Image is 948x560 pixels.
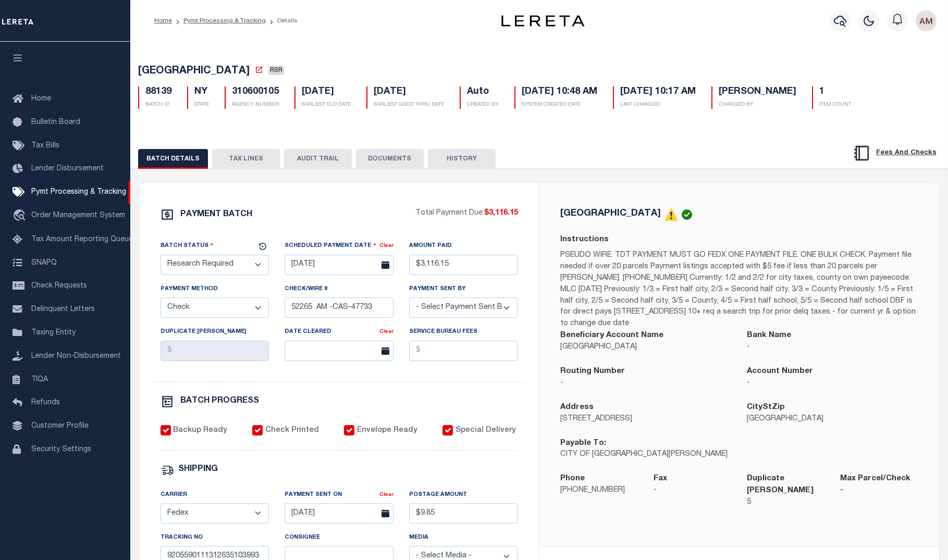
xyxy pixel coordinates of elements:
a: Clear [379,243,393,248]
label: Envelope Ready [357,425,417,437]
label: Account Number [747,366,813,378]
h5: [DATE] 10:17 AM [620,86,696,98]
h5: [DATE] 10:48 AM [522,86,597,98]
p: ITEM COUNT [819,101,851,109]
label: Tracking No [161,533,203,542]
label: Amount Paid [409,242,452,251]
label: Check/Wire # [285,285,328,294]
span: Home [31,95,51,103]
label: Payment Method [161,285,218,294]
label: Consignee [285,533,320,542]
p: CREATED BY [467,101,499,109]
input: $ [409,341,518,361]
label: Bank Name [747,330,791,342]
label: Payment Sent By [409,285,465,294]
button: AUDIT TRAIL [284,149,352,169]
span: Lender Non-Disbursement [31,353,121,360]
label: Duplicate [PERSON_NAME] [747,473,824,496]
label: Media [409,533,428,542]
h6: SHIPPING [178,465,218,474]
p: - [654,485,731,496]
p: CITY OF [GEOGRAPHIC_DATA][PERSON_NAME] [560,449,732,461]
h5: 1 [819,86,851,98]
p: - [560,378,732,389]
h6: PAYMENT BATCH [180,210,252,219]
h5: 310600105 [232,86,279,98]
img: check-icon-green.svg [682,209,692,220]
a: Home [154,18,172,24]
label: Check Printed [265,425,319,437]
i: travel_explore [13,209,29,223]
label: Phone [560,473,585,485]
h5: [DATE] [302,86,351,98]
p: PSEUDO WIRE. TDT PAYMENT MUST GO FEDX ONE PAYMENT FILE. ONE BULK CHECK. Payment file needed if ov... [560,250,918,330]
p: SYSTEM CREATED DATE [522,101,597,109]
p: - [747,342,918,353]
h5: 88139 [145,86,171,98]
span: Check Requests [31,282,87,290]
label: Scheduled Payment Date [285,241,376,251]
label: Date Cleared [285,328,331,337]
span: Tax Bills [31,142,59,150]
input: $ [409,255,518,275]
span: RSR [268,66,284,75]
span: Pymt Processing & Tracking [31,189,126,196]
span: Refunds [31,399,60,406]
a: Pymt Processing & Tracking [183,18,266,24]
p: [PHONE_NUMBER] [560,485,638,496]
p: EARLIEST GOOD THRU DATE [374,101,444,109]
span: Bulletin Board [31,119,80,126]
span: TIQA [31,376,48,383]
input: $ [161,341,269,361]
span: Order Management System [31,212,125,219]
button: TAX LINES [212,149,280,169]
button: HISTORY [428,149,496,169]
h5: [GEOGRAPHIC_DATA] [560,209,661,218]
label: Address [560,402,594,414]
input: $ [409,503,518,524]
p: BATCH ID [145,101,171,109]
p: 5 [747,497,824,508]
p: LAST CHANGED [620,101,696,109]
label: Batch Status [161,241,214,251]
h5: [PERSON_NAME] [719,86,796,98]
p: - [840,485,918,496]
span: Taxing Entity [31,329,76,337]
p: [STREET_ADDRESS] [560,414,732,425]
label: Payable To: [560,438,606,450]
label: Routing Number [560,366,625,378]
p: EARLIEST ELD DATE [302,101,351,109]
p: [GEOGRAPHIC_DATA] [747,414,918,425]
p: Total Payment Due: [415,208,518,219]
button: DOCUMENTS [356,149,424,169]
label: Payment Sent On [285,491,342,500]
h5: NY [194,86,209,98]
span: Customer Profile [31,422,89,430]
span: Tax Amount Reporting Queue [31,236,133,243]
li: Details [266,16,298,26]
h5: [DATE] [374,86,444,98]
label: Max Parcel/Check [840,473,910,485]
span: Lender Disbursement [31,165,104,172]
span: Delinquent Letters [31,306,95,313]
label: Special Delivery [455,425,516,437]
p: - [747,378,918,389]
p: [GEOGRAPHIC_DATA] [560,342,732,353]
label: CityStZip [747,402,785,414]
h5: Auto [467,86,499,98]
label: Backup Ready [173,425,227,437]
span: [GEOGRAPHIC_DATA] [138,66,250,77]
span: $3,116.15 [484,209,518,217]
p: CHANGED BY [719,101,796,109]
p: AGENCY NUMBER [232,101,279,109]
a: RSR [268,67,284,77]
label: Fax [654,473,667,485]
button: Fees And Checks [848,142,941,164]
label: Postage Amount [409,491,467,500]
h6: BATCH PROGRESS [180,397,259,405]
img: logo-dark.svg [501,15,585,27]
p: STATE [194,101,209,109]
label: Beneficiary Account Name [560,330,663,342]
span: SNAPQ [31,259,57,266]
button: BATCH DETAILS [138,149,208,169]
